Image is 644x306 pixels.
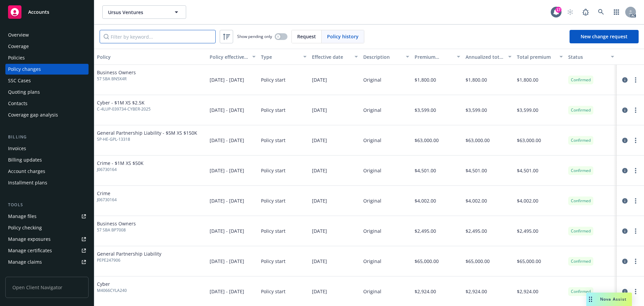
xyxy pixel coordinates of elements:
span: $2,495.00 [517,227,538,234]
div: Effective date [312,53,351,60]
a: Report a Bug [579,5,592,19]
div: Type [261,53,300,60]
div: Original [363,106,381,114]
a: more [632,257,640,265]
span: [DATE] - [DATE] [210,258,244,265]
span: [DATE] - [DATE] [210,288,244,295]
span: [DATE] [312,197,327,204]
div: Total premium [517,53,555,60]
a: Billing updates [5,155,89,165]
span: Confirmed [571,107,591,113]
button: Policy [94,49,207,65]
button: Total premium [514,49,566,65]
span: SP-HE-GPL-13318 [97,136,197,142]
button: Policy effective dates [207,49,258,65]
a: more [632,76,640,84]
button: Annualized total premium change [463,49,514,65]
a: New change request [570,30,639,43]
span: Policy start [261,76,285,83]
div: Quoting plans [8,87,40,97]
a: more [632,106,640,114]
span: 57 SBA BP7008 [97,227,136,233]
span: Nova Assist [600,296,627,302]
button: Nova Assist [586,293,632,306]
span: General Partnership Liability - $5M XS $150K [97,129,197,136]
div: Invoices [8,143,26,154]
span: $1,800.00 [517,76,538,83]
span: $3,599.00 [415,106,436,114]
div: Policy effective dates [210,53,248,60]
div: Policy changes [8,64,41,75]
div: Manage files [8,211,37,222]
span: $4,002.00 [517,197,538,204]
a: Account charges [5,166,89,177]
a: Contacts [5,98,89,109]
span: General Partnership Liability [97,250,161,257]
div: Coverage gap analysis [8,110,58,120]
button: Status [566,49,617,65]
span: $3,599.00 [517,106,538,114]
a: SSC Cases [5,75,89,86]
span: Policy start [261,227,285,234]
div: Billing updates [8,155,42,165]
div: Policy checking [8,222,42,233]
span: New change request [581,33,628,40]
a: more [632,136,640,144]
a: Quoting plans [5,87,89,97]
span: $2,495.00 [415,227,436,234]
span: Policy start [261,288,285,295]
span: Crime - $1M XS $50K [97,160,144,167]
span: $1,800.00 [466,76,487,83]
div: Original [363,227,381,234]
span: $4,002.00 [415,197,436,204]
span: [DATE] [312,137,327,144]
div: Tools [5,202,89,208]
span: Confirmed [571,137,591,143]
span: Confirmed [571,198,591,204]
span: [DATE] [312,288,327,295]
span: $4,501.00 [517,167,538,174]
a: Overview [5,30,89,40]
a: Switch app [610,5,623,19]
span: $2,924.00 [415,288,436,295]
a: Installment plans [5,177,89,188]
span: [DATE] [312,76,327,83]
span: C-4LUP-039734-CYBER-2025 [97,106,151,112]
span: $63,000.00 [415,137,439,144]
div: Manage claims [8,257,42,267]
div: Account charges [8,166,45,177]
div: Description [363,53,402,60]
span: Confirmed [571,168,591,174]
div: Original [363,197,381,204]
span: PEPE247906 [97,257,161,263]
span: Confirmed [571,77,591,83]
input: Filter by keyword... [100,30,216,43]
button: Premium change [412,49,463,65]
a: Start snowing [563,5,577,19]
span: $63,000.00 [466,137,490,144]
span: M4066CYLA240 [97,288,127,294]
div: Status [568,53,607,60]
span: J06730164 [97,167,144,173]
span: Manage exposures [5,234,89,245]
a: Policy changes [5,64,89,75]
a: Manage files [5,211,89,222]
span: $2,495.00 [466,227,487,234]
div: Overview [8,30,29,40]
span: Cyber - $1M XS $2.5K [97,99,151,106]
span: [DATE] - [DATE] [210,197,244,204]
span: $65,000.00 [415,258,439,265]
a: circleInformation [621,257,629,265]
span: J06730164 [97,197,117,203]
span: $4,501.00 [466,167,487,174]
span: Request [297,33,316,40]
span: [DATE] - [DATE] [210,106,244,114]
div: Original [363,137,381,144]
a: Policy checking [5,222,89,233]
div: Drag to move [586,293,595,306]
a: Accounts [5,3,89,21]
span: [DATE] - [DATE] [210,227,244,234]
div: Manage BORs [8,268,40,279]
div: SSC Cases [8,75,31,86]
span: [DATE] [312,167,327,174]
